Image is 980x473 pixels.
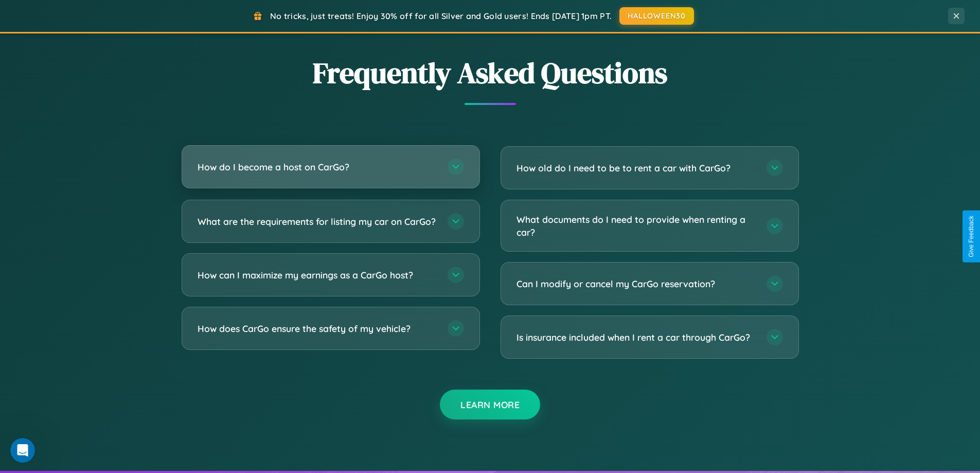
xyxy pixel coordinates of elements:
iframe: Intercom live chat [10,438,35,463]
h2: Frequently Asked Questions [182,53,799,93]
h3: What are the requirements for listing my car on CarGo? [198,215,437,228]
div: Give Feedback [968,216,975,257]
span: No tricks, just treats! Enjoy 30% off for all Silver and Gold users! Ends [DATE] 1pm PT. [270,11,612,21]
button: Learn More [440,390,540,419]
h3: Can I modify or cancel my CarGo reservation? [516,277,756,290]
h3: How old do I need to be to rent a car with CarGo? [516,162,756,174]
h3: How do I become a host on CarGo? [198,161,437,173]
button: HALLOWEEN30 [619,7,694,25]
h3: How can I maximize my earnings as a CarGo host? [198,269,437,282]
h3: How does CarGo ensure the safety of my vehicle? [198,322,437,335]
h3: What documents do I need to provide when renting a car? [516,213,756,238]
h3: Is insurance included when I rent a car through CarGo? [516,331,756,344]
